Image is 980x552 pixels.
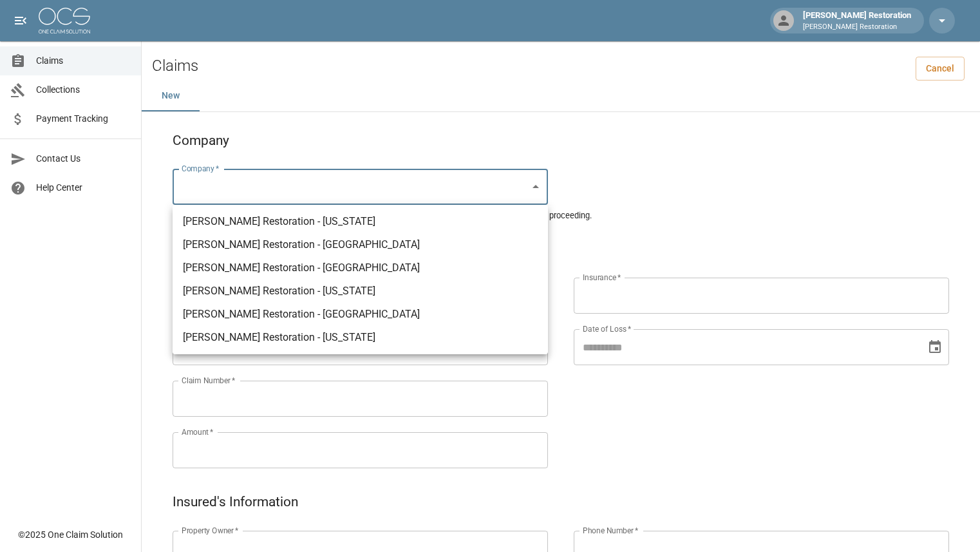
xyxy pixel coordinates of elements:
li: [PERSON_NAME] Restoration - [US_STATE] [173,280,548,303]
li: [PERSON_NAME] Restoration - [GEOGRAPHIC_DATA] [173,256,548,280]
li: [PERSON_NAME] Restoration - [GEOGRAPHIC_DATA] [173,233,548,256]
li: [PERSON_NAME] Restoration - [US_STATE] [173,210,548,233]
li: [PERSON_NAME] Restoration - [US_STATE] [173,326,548,349]
li: [PERSON_NAME] Restoration - [GEOGRAPHIC_DATA] [173,303,548,326]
